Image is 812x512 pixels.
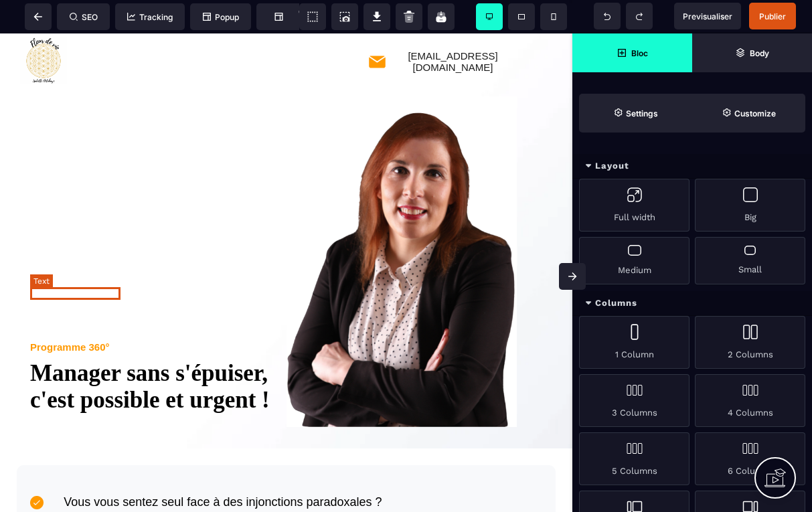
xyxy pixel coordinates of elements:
span: View components [299,3,326,30]
span: Open Layer Manager [692,33,812,72]
div: Big [695,179,805,232]
span: Popup [203,12,239,22]
span: Open Style Manager [692,94,805,133]
img: 7126ff4599d2c04edf5294bfb35faa18_tick.png [30,462,44,476]
span: Publier [759,11,786,21]
text: Programme 360° [30,308,110,319]
div: Medium [579,237,689,284]
text: Vous vous sentez seul face à des injonctions paradoxales ? [64,458,549,479]
span: Custom Block [263,7,328,27]
strong: Customize [734,108,776,118]
img: 8aeef015e0ebd4251a34490ffea99928_mail.png [368,19,387,38]
div: 1 Column [579,316,689,369]
strong: Bloc [631,48,648,58]
div: Columns [572,291,812,316]
text: [EMAIL_ADDRESS][DOMAIN_NAME] [387,17,519,39]
span: Tracking [127,12,173,22]
div: Small [695,237,805,284]
span: Previsualiser [683,11,732,21]
div: Layout [572,154,812,179]
img: 7afc97e346fcc617bdea725c9d233a4a_Sans_titre_(1080_x_1720_px)_(1080_x_1550_px).png [287,63,517,394]
strong: Settings [626,108,658,118]
span: Open Blocks [572,33,692,72]
div: 3 Columns [579,374,689,427]
span: Preview [674,3,741,29]
span: Settings [579,94,692,133]
img: fddb039ee2cd576d9691c5ef50e92217_Logo.png [20,3,67,50]
div: 4 Columns [695,374,805,427]
div: Full width [579,179,689,232]
span: Screenshot [331,3,358,30]
span: SEO [70,12,98,22]
div: 6 Columns [695,432,805,485]
div: 5 Columns [579,432,689,485]
div: 2 Columns [695,316,805,369]
strong: Body [750,48,769,58]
